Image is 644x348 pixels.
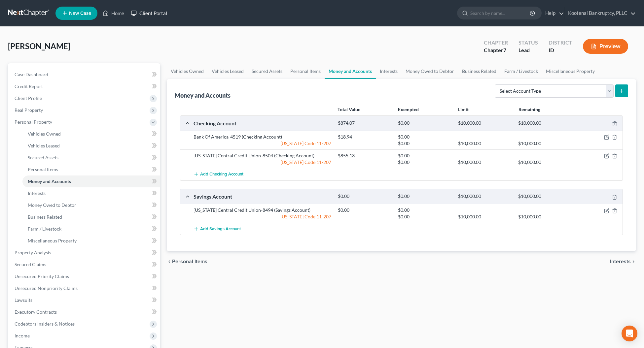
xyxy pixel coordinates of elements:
[28,214,62,220] span: Business Related
[9,294,160,306] a: Lawsuits
[500,63,542,79] a: Farm / Livestock
[338,107,360,112] strong: Total Value
[515,213,575,220] div: $10,000.00
[9,306,160,318] a: Executory Contracts
[503,47,506,53] span: 7
[200,226,241,232] span: Add Savings Account
[200,172,243,177] span: Add Checking Account
[15,95,42,101] span: Client Profile
[167,63,208,79] a: Vehicles Owned
[395,193,455,200] div: $0.00
[15,262,46,267] span: Secured Claims
[622,326,637,341] div: Open Intercom Messenger
[190,207,335,213] div: [US_STATE] Central Credit Union-8494 (Savings Account)
[455,120,515,126] div: $10,000.00
[565,7,636,19] a: Kootenai Bankruptcy, PLLC
[9,247,160,259] a: Property Analysis
[395,140,455,147] div: $0.00
[208,63,248,79] a: Vehicles Leased
[458,63,500,79] a: Business Related
[22,223,160,235] a: Farm / Livestock
[28,155,58,160] span: Secured Assets
[549,39,572,47] div: District
[631,259,636,264] i: chevron_right
[28,190,46,196] span: Interests
[455,159,515,166] div: $10,000.00
[190,134,335,140] div: Bank Of America-4519 (Checking Account)
[376,63,402,79] a: Interests
[22,175,160,187] a: Money and Accounts
[9,270,160,282] a: Unsecured Priority Claims
[15,250,51,255] span: Property Analysis
[395,120,455,126] div: $0.00
[167,259,172,264] i: chevron_left
[335,152,395,159] div: $855.13
[515,159,575,166] div: $10,000.00
[99,7,127,19] a: Home
[8,41,70,51] span: [PERSON_NAME]
[15,321,75,327] span: Codebtors Insiders & Notices
[167,259,207,264] button: chevron_left Personal Items
[9,282,160,294] a: Unsecured Nonpriority Claims
[515,140,575,147] div: $10,000.00
[15,72,48,77] span: Case Dashboard
[22,140,160,152] a: Vehicles Leased
[190,213,335,220] div: [US_STATE] Code 11-207
[172,259,207,264] span: Personal Items
[484,47,508,54] div: Chapter
[190,193,335,200] div: Savings Account
[519,39,538,47] div: Status
[455,193,515,200] div: $10,000.00
[398,107,419,112] strong: Exempted
[28,143,60,148] span: Vehicles Leased
[519,107,540,112] strong: Remaining
[175,91,231,99] div: Money and Accounts
[15,297,32,303] span: Lawsuits
[9,259,160,270] a: Secured Claims
[515,193,575,200] div: $10,000.00
[194,223,241,235] button: Add Savings Account
[519,47,538,54] div: Lead
[455,140,515,147] div: $10,000.00
[15,285,78,291] span: Unsecured Nonpriority Claims
[127,7,170,19] a: Client Portal
[484,39,508,47] div: Chapter
[395,213,455,220] div: $0.00
[335,207,395,213] div: $0.00
[455,213,515,220] div: $10,000.00
[395,207,455,213] div: $0.00
[470,7,531,19] input: Search by name...
[402,63,458,79] a: Money Owed to Debtor
[190,140,335,147] div: [US_STATE] Code 11-207
[22,128,160,140] a: Vehicles Owned
[15,309,57,315] span: Executory Contracts
[9,69,160,80] a: Case Dashboard
[395,152,455,159] div: $0.00
[194,168,243,180] button: Add Checking Account
[28,238,77,243] span: Miscellaneous Property
[610,259,631,264] span: Interests
[28,202,76,208] span: Money Owed to Debtor
[583,39,628,54] button: Preview
[335,120,395,126] div: $874.07
[15,107,43,113] span: Real Property
[28,178,71,184] span: Money and Accounts
[15,273,69,279] span: Unsecured Priority Claims
[22,187,160,199] a: Interests
[22,235,160,247] a: Miscellaneous Property
[28,167,58,172] span: Personal Items
[395,159,455,166] div: $0.00
[22,211,160,223] a: Business Related
[458,107,469,112] strong: Limit
[22,152,160,164] a: Secured Assets
[335,134,395,140] div: $18.94
[190,120,335,127] div: Checking Account
[28,226,61,232] span: Farm / Livestock
[542,7,564,19] a: Help
[15,119,52,125] span: Personal Property
[286,63,325,79] a: Personal Items
[69,11,91,16] span: New Case
[190,159,335,166] div: [US_STATE] Code 11-207
[9,80,160,92] a: Credit Report
[610,259,636,264] button: Interests chevron_right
